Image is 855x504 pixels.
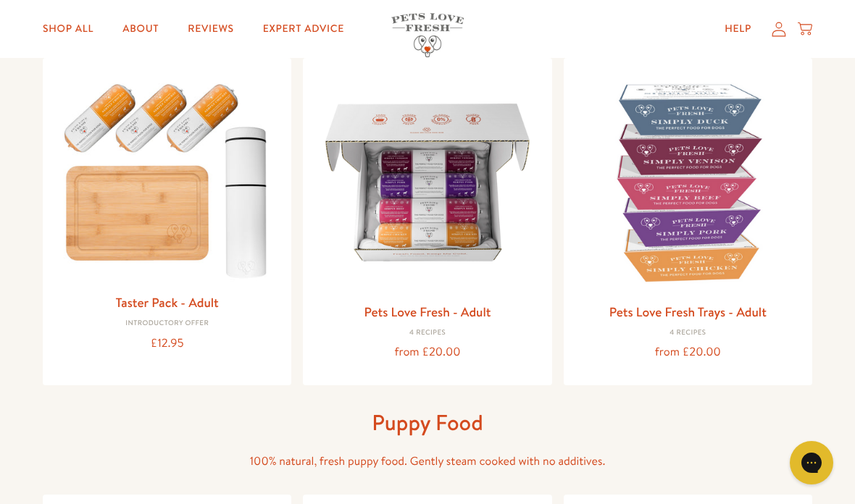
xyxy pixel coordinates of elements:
[196,408,659,437] h1: Puppy Food
[314,343,540,362] div: from £20.00
[575,70,801,295] img: Pets Love Fresh Trays - Adult
[713,14,763,43] a: Help
[575,343,801,362] div: from £20.00
[31,14,105,43] a: Shop All
[54,319,280,328] div: Introductory Offer
[250,453,606,469] span: 100% natural, fresh puppy food. Gently steam cooked with no additives.
[251,14,356,43] a: Expert Advice
[391,13,464,57] img: Pets Love Fresh
[575,329,801,337] div: 4 Recipes
[364,303,491,321] a: Pets Love Fresh - Adult
[54,334,280,353] div: £12.95
[116,293,219,311] a: Taster Pack - Adult
[609,303,767,321] a: Pets Love Fresh Trays - Adult
[54,70,280,286] img: Taster Pack - Adult
[111,14,170,43] a: About
[176,14,245,43] a: Reviews
[783,436,841,490] iframe: Gorgias live chat messenger
[314,329,540,337] div: 4 Recipes
[314,70,540,295] img: Pets Love Fresh - Adult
